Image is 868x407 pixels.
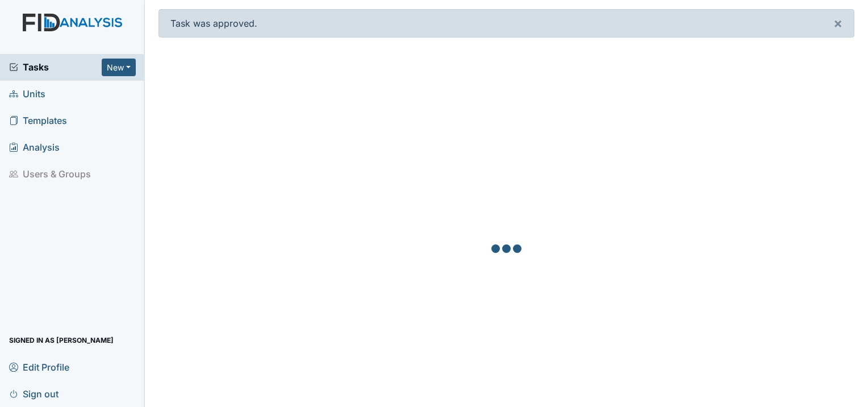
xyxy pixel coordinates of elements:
[9,331,114,349] span: Signed in as [PERSON_NAME]
[9,139,60,156] span: Analysis
[9,85,45,103] span: Units
[9,358,69,376] span: Edit Profile
[158,9,854,38] div: Task was approved.
[9,60,102,74] a: Tasks
[102,59,136,76] button: New
[9,112,67,130] span: Templates
[833,15,842,31] span: ×
[9,385,59,402] span: Sign out
[822,10,854,37] button: ×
